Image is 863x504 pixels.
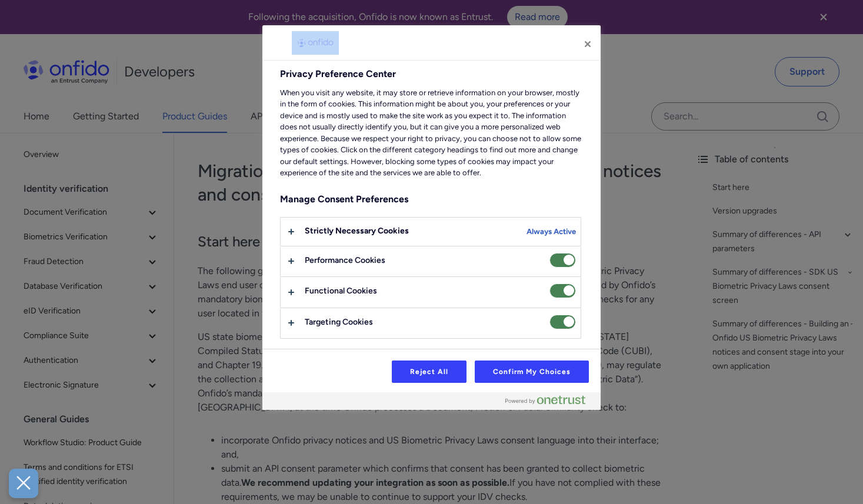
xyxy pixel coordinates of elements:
span: Performance Cookies [549,253,576,268]
button: Reject All [392,361,467,383]
div: Cookie Preferences [9,469,38,498]
div: When you visit any website, it may store or retrieve information on your browser, mostly in the f... [280,87,581,179]
div: Privacy Preference Center [262,25,601,410]
button: Close [575,31,601,57]
button: Confirm My Choices [475,361,589,383]
span: Functional Cookies [549,283,576,298]
a: Powered by OneTrust Opens in a new Tab [505,395,595,410]
h3: Manage Consent Preferences [280,193,581,212]
img: Onfido Logo [292,31,339,55]
button: Close Preferences [9,469,38,498]
img: Powered by OneTrust Opens in a new Tab [505,395,585,405]
span: Targeting Cookies [549,315,576,329]
div: Preference center [262,25,601,410]
h2: Privacy Preference Center [280,67,581,81]
div: Onfido Logo [280,31,351,55]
